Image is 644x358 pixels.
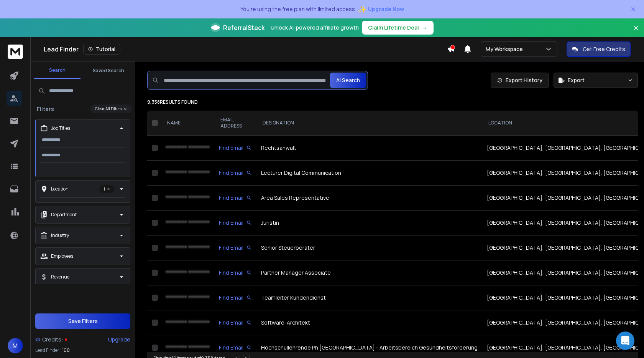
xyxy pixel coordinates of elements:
div: Find Email [219,344,252,351]
h3: Filters [34,105,57,113]
span: 100 [62,347,70,353]
p: Revenue [51,274,69,280]
div: Upgrade [108,336,130,343]
p: 1 [99,185,115,193]
button: Claim Lifetime Deal→ [362,21,434,35]
p: My Workspace [486,45,526,53]
td: Area Sales Representative [256,186,482,210]
td: Rechtsanwalt [256,136,482,161]
span: ✨ [358,4,366,15]
button: Get Free Credits [567,41,631,57]
a: Export History [491,73,549,88]
span: Upgrade Now [368,5,404,13]
td: Juristin [256,210,482,235]
td: Lecturer Digital Communication [256,161,482,186]
p: Job Titles [51,125,70,131]
button: Save Filters [35,313,130,329]
div: Find Email [219,244,252,252]
p: You're using the free plan with limited access [240,5,355,13]
button: AI Search [330,73,366,88]
div: Find Email [219,269,252,277]
span: Credits: [42,336,63,343]
div: Find Email [219,319,252,327]
button: M [8,338,23,353]
p: Department [51,212,77,218]
p: Get Free Credits [583,45,625,53]
button: Tutorial [83,44,120,55]
p: Employees [51,253,73,259]
p: Lead Finder: [35,347,61,353]
div: Find Email [219,219,252,227]
button: Search [34,63,80,79]
span: → [422,24,427,31]
div: Open Intercom Messenger [616,331,634,350]
button: Saved Search [85,63,132,78]
span: ReferralStack [223,23,264,32]
td: Senior Steuerberater [256,235,482,260]
p: Location [51,186,69,192]
p: 9,358 results found [147,99,638,105]
p: Industry [51,232,69,239]
p: Unlock AI-powered affiliate growth [271,24,359,31]
button: ✨Upgrade Now [358,2,404,17]
th: NAME [161,111,214,136]
div: Lead Finder [44,44,447,55]
span: Export [568,76,585,84]
td: Software-Architekt [256,310,482,335]
div: Find Email [219,144,252,152]
a: Credits:Upgrade [35,332,130,347]
div: Find Email [219,194,252,202]
td: Teamleiter Kundendienst [256,285,482,310]
button: Clear All Filters [90,104,132,113]
button: Close banner [631,23,641,41]
div: Find Email [219,294,252,302]
td: Partner Manager Associate [256,260,482,285]
th: DESIGNATION [256,111,482,136]
th: EMAIL ADDRESS [214,111,256,136]
div: Find Email [219,169,252,177]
